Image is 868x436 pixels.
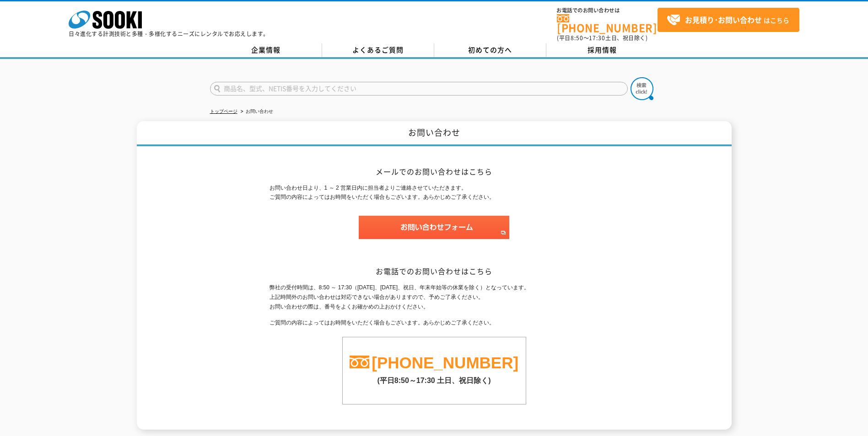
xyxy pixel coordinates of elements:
[546,43,658,57] a: 採用情報
[322,43,434,57] a: よくあるご質問
[137,121,732,146] h1: お問い合わせ
[685,14,762,25] strong: お見積り･お問い合わせ
[434,43,546,57] a: 初めての方へ
[210,43,322,57] a: 企業情報
[359,216,509,239] img: お問い合わせフォーム
[270,183,599,202] p: お問い合わせ日より、1 ～ 2 営業日内に担当者よりご連絡させていただきます。 ご質問の内容によってはお時間をいただく場合もございます。あらかじめご了承ください。
[571,34,583,42] span: 8:50
[372,354,518,372] a: [PHONE_NUMBER]
[270,167,599,176] h2: メールでのお問い合わせはこちら
[557,34,647,42] span: (平日 ～ 土日、祝日除く)
[239,107,273,117] li: お問い合わせ
[667,13,789,27] span: はこちら
[557,8,658,13] span: お電話でのお問い合わせは
[210,109,237,114] a: トップページ
[210,82,628,96] input: 商品名、型式、NETIS番号を入力してください
[270,283,599,311] p: 弊社の受付時間は、8:50 ～ 17:30（[DATE]、[DATE]、祝日、年末年始等の休業を除く）となっています。 上記時間外のお問い合わせは対応できない場合がありますので、予めご了承くださ...
[658,8,799,32] a: お見積り･お問い合わせはこちら
[270,266,599,276] h2: お電話でのお問い合わせはこちら
[468,45,512,55] span: 初めての方へ
[270,318,599,328] p: ご質問の内容によってはお時間をいただく場合もございます。あらかじめご了承ください。
[359,231,509,237] a: お問い合わせフォーム
[343,372,526,386] p: (平日8:50～17:30 土日、祝日除く)
[69,31,269,37] p: 日々進化する計測技術と多種・多様化するニーズにレンタルでお応えします。
[557,14,658,33] a: [PHONE_NUMBER]
[589,34,605,42] span: 17:30
[631,77,653,100] img: btn_search.png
